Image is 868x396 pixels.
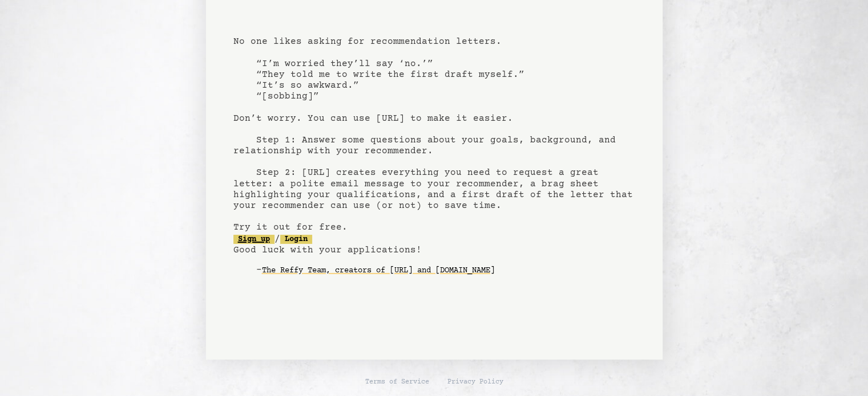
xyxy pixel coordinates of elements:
[262,262,495,280] a: The Reffy Team, creators of [URL] and [DOMAIN_NAME]
[280,235,312,244] a: Login
[365,378,429,387] a: Terms of Service
[447,378,503,387] a: Privacy Policy
[256,265,635,276] div: -
[233,235,274,244] a: Sign up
